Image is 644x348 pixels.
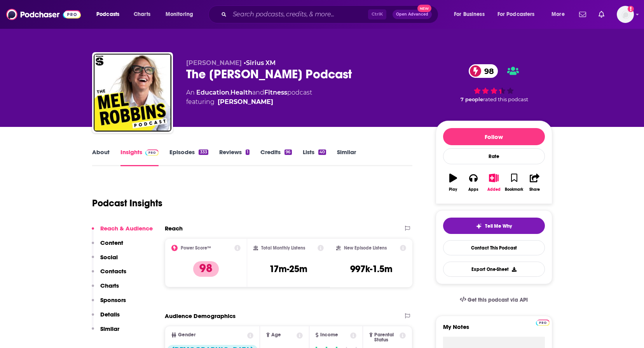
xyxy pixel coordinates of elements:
a: Similar [337,148,356,166]
h2: Audience Demographics [165,312,236,320]
button: Social [92,253,118,268]
button: Added [483,169,504,197]
input: Search podcasts, credits, & more... [230,8,368,21]
div: [PERSON_NAME] [218,97,273,107]
span: , [229,89,230,96]
button: Apps [463,169,483,197]
h1: Podcast Insights [92,197,162,209]
span: Monitoring [166,9,193,20]
span: 98 [476,64,498,78]
p: 98 [193,261,219,277]
button: Follow [443,128,545,145]
div: 1 [246,149,250,155]
span: featuring [186,97,312,107]
a: Education [196,89,229,96]
div: 40 [318,149,326,155]
h3: 17m-25m [269,263,307,275]
span: For Podcasters [497,9,535,20]
button: Bookmark [504,169,524,197]
button: Sponsors [92,296,126,311]
button: open menu [449,8,494,21]
button: Similar [92,325,119,339]
p: Charts [100,282,119,289]
span: • [244,59,276,67]
div: Search podcasts, credits, & more... [216,5,446,23]
span: Income [320,332,338,337]
span: rated this podcast [483,97,528,102]
button: Reach & Audience [92,225,153,239]
span: 7 people [461,97,483,102]
button: Share [524,169,545,197]
a: Episodes333 [169,148,208,166]
p: Sponsors [100,296,126,304]
img: Podchaser Pro [536,320,550,326]
p: Reach & Audience [100,225,153,232]
h2: Total Monthly Listens [261,245,305,251]
div: Play [449,187,457,192]
p: Similar [100,325,119,332]
a: InsightsPodchaser Pro [120,148,159,166]
span: and [252,89,264,96]
div: Share [529,187,540,192]
p: Contacts [100,267,126,275]
span: Open Advanced [396,12,428,16]
button: open menu [160,8,203,21]
div: Apps [468,187,478,192]
span: For Business [454,9,485,20]
p: Content [100,239,123,246]
a: Pro website [536,318,550,326]
div: Added [487,187,501,192]
button: Play [443,169,463,197]
p: Details [100,311,120,318]
p: Social [100,253,118,261]
h2: Reach [165,225,183,232]
h2: New Episode Listens [344,245,387,251]
a: Show notifications dropdown [576,8,589,21]
button: tell me why sparkleTell Me Why [443,218,545,234]
span: Age [271,332,281,337]
span: Gender [178,332,195,337]
h3: 997k-1.5m [350,263,393,275]
div: An podcast [186,88,312,107]
div: 96 [284,149,291,155]
a: Lists40 [303,148,326,166]
span: Podcasts [96,9,119,20]
a: Credits96 [260,148,291,166]
img: tell me why sparkle [476,223,482,229]
span: Parental Status [374,332,398,343]
img: User Profile [617,6,634,23]
a: Health [230,89,252,96]
div: Bookmark [505,187,523,192]
a: Reviews1 [219,148,250,166]
button: Show profile menu [617,6,634,23]
span: New [417,5,431,12]
span: Logged in as molly.burgoyne [617,6,634,23]
button: Content [92,239,123,253]
a: Charts [129,8,155,21]
span: More [552,9,565,20]
a: About [92,148,110,166]
a: Fitness [264,89,287,96]
a: 98 [469,64,498,78]
button: open menu [492,8,546,21]
h2: Power Score™ [181,245,211,251]
button: open menu [546,8,574,21]
a: Get this podcast via API [454,290,534,309]
button: open menu [91,8,129,21]
svg: Add a profile image [628,6,634,12]
button: Charts [92,282,119,296]
label: My Notes [443,323,545,337]
div: Rate [443,148,545,164]
span: Charts [134,9,150,20]
span: Get this podcast via API [468,297,528,303]
a: Contact This Podcast [443,240,545,255]
button: Details [92,311,120,325]
span: [PERSON_NAME] [186,59,242,67]
img: Podchaser - Follow, Share and Rate Podcasts [6,7,81,22]
a: Sirius XM [246,59,276,67]
div: 98 7 peoplerated this podcast [436,59,552,107]
button: Open AdvancedNew [393,10,432,19]
img: Podchaser Pro [145,149,159,156]
button: Contacts [92,267,126,282]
